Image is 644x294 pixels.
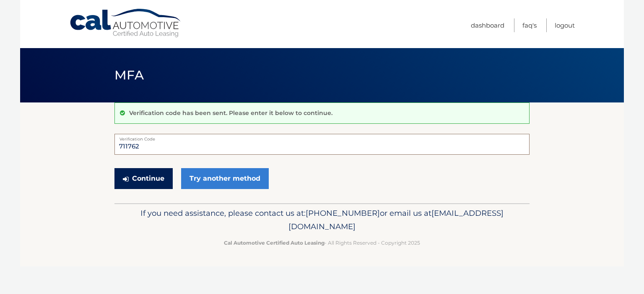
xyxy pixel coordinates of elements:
[120,207,524,233] p: If you need assistance, please contact us at: or email us at
[120,238,524,247] p: - All Rights Reserved - Copyright 2025
[129,109,332,117] p: Verification code has been sent. Please enter it below to continue.
[69,8,182,38] a: Cal Automotive
[114,168,173,189] button: Continue
[471,18,504,32] a: Dashboard
[181,168,269,189] a: Try another method
[224,240,325,246] strong: Cal Automotive Certified Auto Leasing
[114,134,530,155] input: Verification Code
[114,134,530,141] label: Verification Code
[306,208,380,218] span: [PHONE_NUMBER]
[288,208,504,231] span: [EMAIL_ADDRESS][DOMAIN_NAME]
[114,67,144,83] span: MFA
[522,18,537,32] a: FAQ's
[555,18,575,32] a: Logout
